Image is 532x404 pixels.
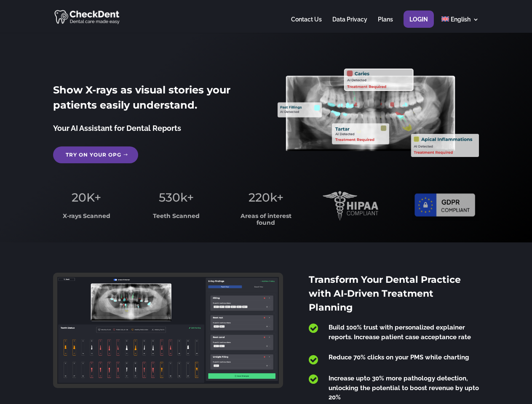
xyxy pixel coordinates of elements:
[249,190,283,205] span: 220k+
[378,16,393,33] a: Plans
[441,16,479,33] a: English
[309,323,318,334] span: 
[329,353,469,361] span: Reduce 70% clicks on your PMS while charting
[53,146,138,163] a: Try on your OPG
[278,69,479,157] img: X_Ray_annotated
[329,324,471,341] span: Build 100% trust with personalized explainer reports. Increase patient case acceptance rate
[309,354,318,365] span: 
[451,16,471,23] span: English
[159,190,194,205] span: 530k+
[291,16,322,33] a: Contact Us
[53,124,181,133] span: Your AI Assistant for Dental Reports
[53,82,254,117] h2: Show X-rays as visual stories your patients easily understand.
[409,16,428,33] a: Login
[332,16,367,33] a: Data Privacy
[233,213,299,230] h3: Areas of interest found
[309,374,318,385] span: 
[329,375,479,401] span: Increase upto 30% more pathology detection, unlocking the potential to boost revenue by upto 20%
[72,190,101,205] span: 20K+
[309,274,461,313] span: Transform Your Dental Practice with AI-Driven Treatment Planning
[54,8,120,25] img: CheckDent AI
